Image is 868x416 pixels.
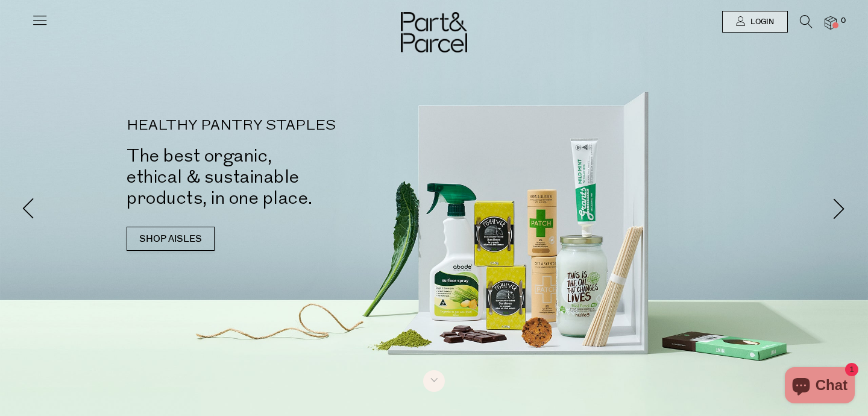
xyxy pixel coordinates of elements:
a: Login [722,11,788,33]
a: 0 [825,16,837,29]
inbox-online-store-chat: Shopify online store chat [781,367,858,406]
h2: The best organic, ethical & sustainable products, in one place. [127,145,452,209]
span: Login [747,17,774,27]
p: HEALTHY PANTRY STAPLES [127,119,452,133]
span: 0 [838,16,849,27]
a: SHOP AISLES [127,227,215,251]
img: Part&Parcel [401,12,467,52]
